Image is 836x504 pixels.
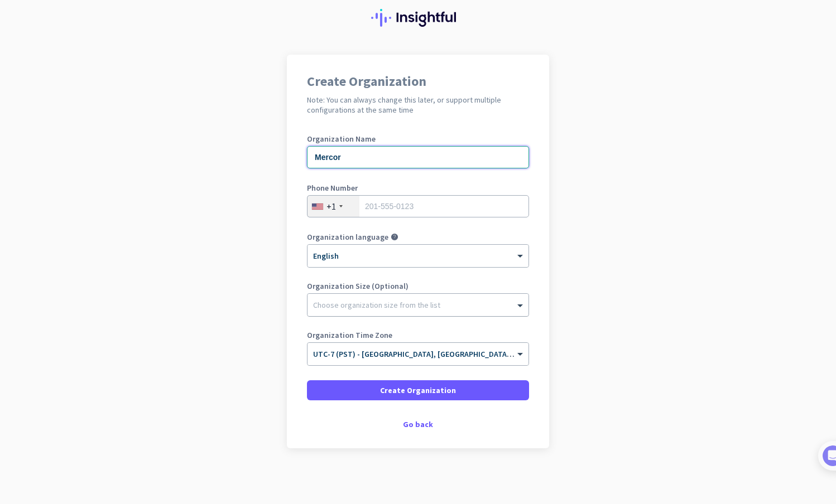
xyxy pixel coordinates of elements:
[307,195,529,217] input: 201-555-0123
[307,380,529,400] button: Create Organization
[307,146,529,168] input: What is the name of your organization?
[307,135,529,143] label: Organization Name
[307,233,388,241] label: Organization language
[307,331,529,339] label: Organization Time Zone
[307,95,529,115] h2: Note: You can always change this later, or support multiple configurations at the same time
[307,420,529,428] div: Go back
[380,385,456,396] span: Create Organization
[307,75,529,88] h1: Create Organization
[307,282,529,290] label: Organization Size (Optional)
[307,184,529,192] label: Phone Number
[391,233,398,241] i: help
[371,9,465,27] img: Insightful
[326,201,336,212] div: +1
